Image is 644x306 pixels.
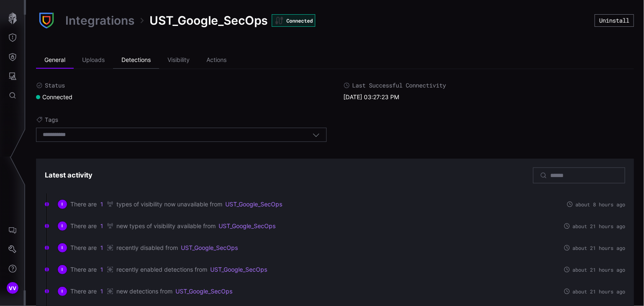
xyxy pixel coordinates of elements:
h3: Latest activity [45,171,93,180]
span: There are [70,244,97,252]
span: Tags [45,116,58,123]
li: Actions [198,52,235,69]
span: about 21 hours ago [572,267,625,272]
span: recently disabled from [116,244,178,252]
button: 1 [100,265,104,274]
li: Uploads [74,52,113,69]
li: Detections [113,52,159,69]
button: 1 [100,222,104,230]
button: VV [0,278,25,298]
button: Toggle options menu [312,131,320,139]
span: There are [70,288,97,295]
time: [DATE] 03:27:23 PM [343,93,399,100]
span: about 8 hours ago [575,202,625,207]
span: UST_Google_SecOps [149,13,268,28]
span: about 21 hours ago [572,245,625,250]
li: General [36,52,74,69]
span: new types of visibility available from [116,222,216,230]
a: UST_Google_SecOps [181,244,238,252]
span: Last Successful Connectivity [352,82,446,89]
span: I [62,202,63,207]
span: I [62,224,63,229]
span: about 21 hours ago [572,289,625,294]
span: I [62,245,63,250]
button: Uninstall [595,14,634,27]
div: Connected [272,14,315,27]
span: new detections from [116,288,173,295]
button: 1 [100,287,104,296]
span: There are [70,222,97,230]
a: UST_Google_SecOps [175,288,232,295]
span: Status [45,82,65,89]
div: Connected [36,93,72,101]
span: about 21 hours ago [572,224,625,229]
button: 1 [100,244,104,252]
a: Integrations [65,13,134,28]
span: I [62,289,63,294]
span: types of visibility now unavailable from [116,201,222,208]
a: UST_Google_SecOps [225,201,282,208]
span: I [62,267,63,272]
span: recently enabled detections from [116,266,207,273]
img: Google SecOps [36,10,57,31]
a: UST_Google_SecOps [210,266,267,273]
button: 1 [100,200,104,208]
span: There are [70,201,97,208]
li: Visibility [159,52,198,69]
span: VV [9,284,17,293]
a: UST_Google_SecOps [219,222,276,230]
span: There are [70,266,97,273]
